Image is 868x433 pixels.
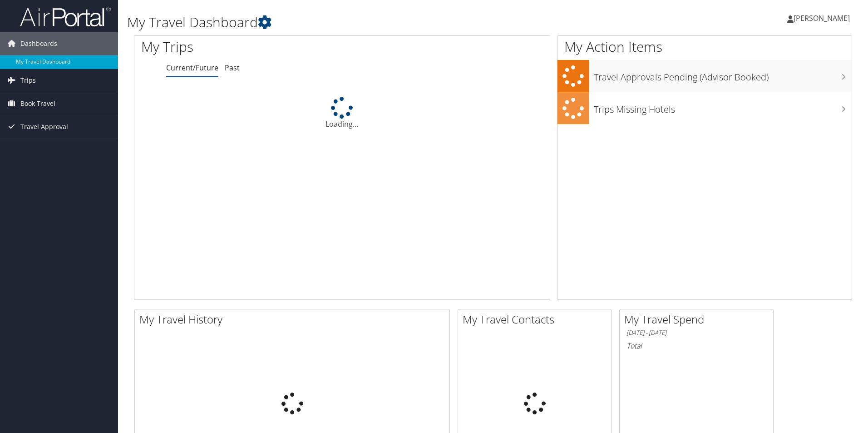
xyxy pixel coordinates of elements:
h1: My Action Items [557,37,852,56]
h3: Travel Approvals Pending (Advisor Booked) [594,66,852,84]
span: Book Travel [20,92,55,115]
h6: Total [626,341,766,351]
img: airportal-logo.png [20,6,111,27]
h1: My Travel Dashboard [127,13,615,32]
span: Dashboards [20,32,57,55]
h3: Trips Missing Hotels [594,99,852,116]
a: Past [225,63,240,73]
h2: My Travel History [139,312,449,327]
span: [PERSON_NAME] [794,13,850,23]
div: Loading... [134,97,550,129]
span: Travel Approval [20,115,68,138]
a: Travel Approvals Pending (Advisor Booked) [557,60,852,92]
h1: My Trips [141,37,370,56]
a: Trips Missing Hotels [557,92,852,124]
a: Current/Future [166,63,218,73]
h2: My Travel Spend [624,312,773,327]
h6: [DATE] - [DATE] [626,328,766,337]
a: [PERSON_NAME] [787,5,859,32]
span: Trips [20,69,36,92]
h2: My Travel Contacts [463,312,612,327]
